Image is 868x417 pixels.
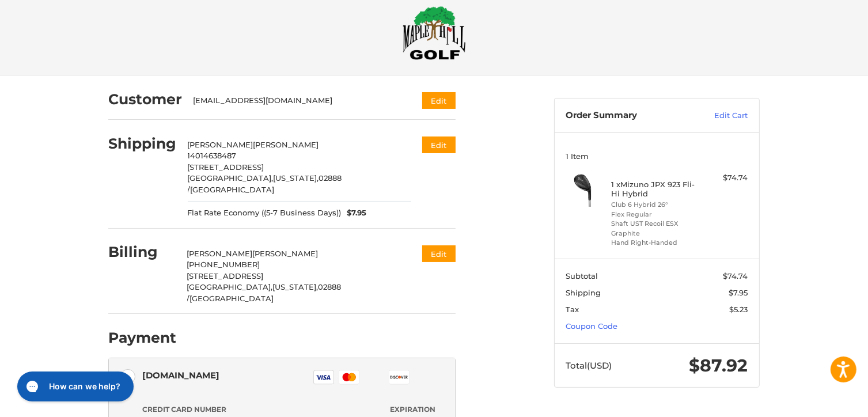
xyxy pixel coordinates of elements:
[612,180,700,199] h4: 1 x Mizuno JPX 923 Fli-Hi Hybrid
[108,90,182,108] h2: Customer
[274,173,319,183] span: [US_STATE],
[188,207,342,219] span: Flat Rate Economy ((5-7 Business Days))
[612,210,700,219] li: Flex Regular
[612,219,700,238] li: Shaft UST Recoil ESX Graphite
[273,282,319,291] span: [US_STATE],
[422,245,456,262] button: Edit
[773,386,868,417] iframe: Google Customer Reviews
[187,271,264,280] span: [STREET_ADDRESS]
[703,172,748,184] div: $74.74
[723,271,748,280] span: $74.74
[190,294,274,303] span: [GEOGRAPHIC_DATA]
[689,355,748,376] span: $87.92
[566,288,601,297] span: Shipping
[690,110,748,122] a: Edit Cart
[143,404,379,415] label: Credit Card Number
[253,140,319,149] span: [PERSON_NAME]
[566,271,598,280] span: Subtotal
[729,288,748,297] span: $7.95
[188,162,264,172] span: [STREET_ADDRESS]
[188,140,253,149] span: [PERSON_NAME]
[253,249,319,258] span: [PERSON_NAME]
[566,321,618,331] a: Coupon Code
[188,173,274,183] span: [GEOGRAPHIC_DATA],
[566,151,748,161] h3: 1 Item
[108,243,176,261] h2: Billing
[390,404,438,415] label: Expiration
[566,360,612,371] span: Total (USD)
[422,92,456,109] button: Edit
[187,282,342,303] span: 02888 /
[143,366,220,385] div: [DOMAIN_NAME]
[566,305,579,314] span: Tax
[12,367,137,405] iframe: Gorgias live chat messenger
[612,200,700,210] li: Club 6 Hybrid 26°
[422,137,456,153] button: Edit
[730,305,748,314] span: $5.23
[188,151,237,160] span: 14014638487
[191,185,275,194] span: [GEOGRAPHIC_DATA]
[403,6,466,60] img: Maple Hill Golf
[108,329,176,347] h2: Payment
[566,110,690,122] h3: Order Summary
[108,135,176,153] h2: Shipping
[187,282,273,291] span: [GEOGRAPHIC_DATA],
[187,249,253,258] span: [PERSON_NAME]
[194,95,400,107] div: [EMAIL_ADDRESS][DOMAIN_NAME]
[342,207,367,219] span: $7.95
[612,238,700,248] li: Hand Right-Handed
[187,260,260,269] span: [PHONE_NUMBER]
[188,173,342,194] span: 02888 /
